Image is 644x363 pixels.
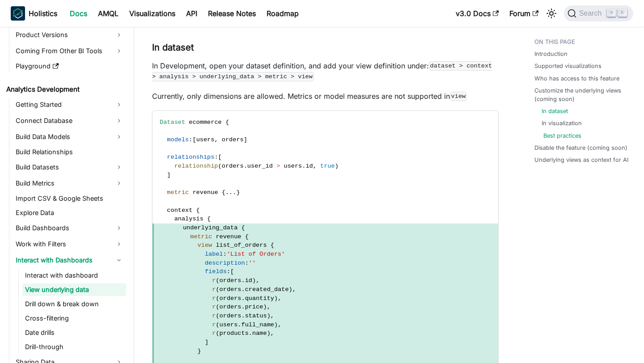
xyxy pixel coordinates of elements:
[192,189,218,196] span: revenue
[223,251,227,257] span: :
[249,330,252,337] span: .
[542,119,582,127] a: In visualization
[229,189,233,196] span: .
[564,5,633,21] button: Search (Command+K)
[212,321,216,328] span: r
[13,207,126,219] a: Explore Data
[13,60,126,72] a: Playground
[252,330,267,337] span: name
[183,224,237,231] span: underlying_data
[4,83,126,96] a: Analytics Development
[271,242,274,249] span: {
[64,6,93,21] a: Docs
[167,172,170,178] span: ]
[220,286,241,293] span: orders
[190,233,212,240] span: metric
[237,321,241,328] span: .
[212,312,216,319] span: r
[534,86,630,103] a: Customize the underlying views (coming soon)
[252,277,256,284] span: )
[247,163,273,169] span: user_id
[241,304,245,310] span: .
[218,163,222,169] span: (
[152,60,499,82] p: In Development, open your dataset definition, and add your view definition under:
[13,160,126,174] a: Build Datasets
[181,6,203,21] a: API
[152,42,499,53] h3: In dataset
[276,163,280,169] span: >
[124,6,181,21] a: Visualizations
[335,163,339,169] span: )
[152,91,499,101] p: Currently, only dimensions are allowed. Metrics or model measures are not supported in
[320,163,335,169] span: true
[212,295,216,302] span: r
[22,269,126,282] a: Interact with dashboard
[504,6,544,21] a: Forum
[222,189,225,196] span: {
[289,286,292,293] span: )
[245,260,249,266] span: :
[450,92,467,101] code: view
[218,154,222,160] span: [
[216,312,219,319] span: (
[192,136,196,143] span: [
[544,6,559,21] button: Switch between dark and light mode (currently light mode)
[216,277,219,284] span: (
[534,144,627,152] a: Disable the feature (coming soon)
[11,6,25,21] img: Holistics
[220,321,238,328] span: users
[216,295,219,302] span: (
[13,237,126,251] a: Work with Filters
[263,304,267,310] span: )
[236,189,240,196] span: }
[543,131,581,140] a: Best practices
[212,304,216,310] span: r
[244,163,247,169] span: .
[22,326,126,339] a: Date drills
[245,304,263,310] span: price
[256,277,259,284] span: ,
[22,298,126,310] a: Drill down & break down
[13,28,126,42] a: Product Versions
[241,277,245,284] span: .
[222,163,244,169] span: orders
[189,136,192,143] span: :
[302,163,305,169] span: .
[245,286,289,293] span: created_date
[196,136,215,143] span: users
[13,114,126,128] a: Connect Database
[284,163,302,169] span: users
[245,277,252,284] span: id
[542,107,568,115] a: In dataset
[241,286,245,293] span: .
[244,136,247,143] span: ]
[274,321,278,328] span: )
[220,304,241,310] span: orders
[292,286,296,293] span: ,
[13,97,126,112] a: Getting Started
[220,277,241,284] span: orders
[22,312,126,325] a: Cross-filtering
[22,341,126,353] a: Drill-through
[278,295,281,302] span: ,
[241,295,245,302] span: .
[216,286,219,293] span: (
[241,312,245,319] span: .
[267,312,271,319] span: )
[167,189,189,196] span: metric
[534,62,602,70] a: Supported visualizations
[230,268,234,275] span: [
[241,321,274,328] span: full_name
[225,189,229,196] span: .
[196,207,200,214] span: {
[534,156,628,164] a: Underlying views as context for AI
[29,8,57,19] b: Holistics
[160,119,185,126] span: Dataset
[205,260,245,266] span: description
[205,251,223,257] span: label
[274,295,278,302] span: )
[214,154,218,160] span: :
[450,6,504,21] a: v3.0 Docs
[13,44,126,58] a: Coming From Other BI Tools
[11,6,57,21] a: HolisticsHolistics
